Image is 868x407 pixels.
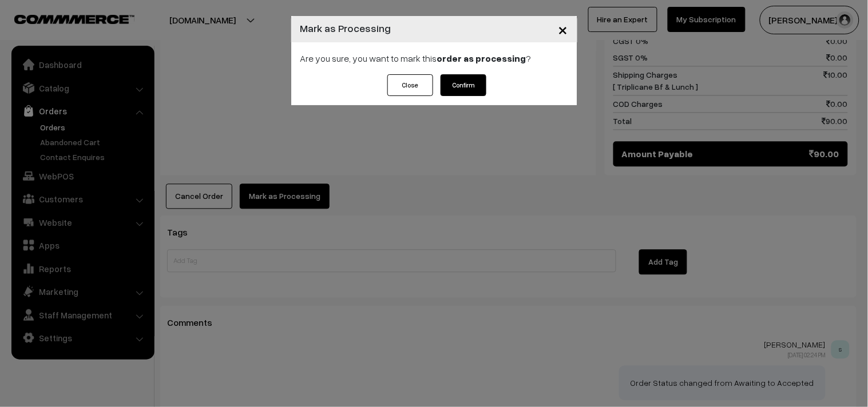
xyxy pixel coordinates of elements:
[291,42,577,74] div: Are you sure, you want to mark this ?
[549,11,577,47] button: Close
[387,74,433,96] button: Close
[437,53,526,64] strong: order as processing
[300,21,391,36] h4: Mark as Processing
[441,74,486,96] button: Confirm
[558,18,568,39] span: ×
